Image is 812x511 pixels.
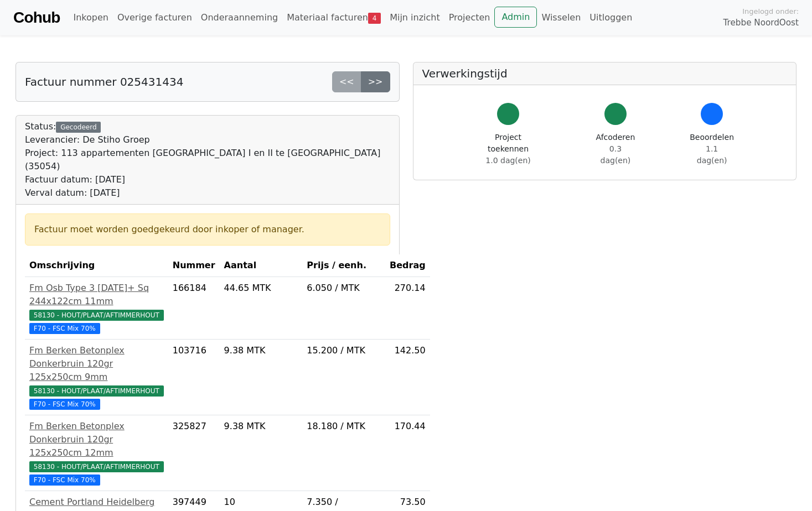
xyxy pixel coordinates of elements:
th: Nummer [168,254,220,277]
span: 1.1 dag(en) [697,144,727,165]
a: Fm Berken Betonplex Donkerbruin 120gr 125x250cm 12mm58130 - HOUT/PLAAT/AFTIMMERHOUT F70 - FSC Mix... [29,420,164,486]
span: 4 [368,13,381,24]
div: Verval datum: [DATE] [25,186,390,200]
a: Admin [494,7,537,28]
div: Fm Osb Type 3 [DATE]+ Sq 244x122cm 11mm [29,281,164,308]
div: Factuur moet worden goedgekeurd door inkoper of manager. [34,223,381,236]
td: 325827 [168,415,220,491]
th: Omschrijving [25,254,168,277]
div: 18.180 / MTK [307,420,381,433]
a: >> [361,71,390,92]
a: Fm Osb Type 3 [DATE]+ Sq 244x122cm 11mm58130 - HOUT/PLAAT/AFTIMMERHOUT F70 - FSC Mix 70% [29,281,164,335]
td: 270.14 [385,277,430,340]
div: 9.38 MTK [224,420,298,433]
div: Beoordelen [690,132,734,166]
th: Prijs / eenh. [302,254,385,277]
div: Project: 113 appartementen [GEOGRAPHIC_DATA] I en II te [GEOGRAPHIC_DATA] (35054) [25,147,390,173]
div: Fm Berken Betonplex Donkerbruin 120gr 125x250cm 9mm [29,344,164,384]
a: Materiaal facturen4 [282,7,385,29]
th: Aantal [220,254,303,277]
div: Fm Berken Betonplex Donkerbruin 120gr 125x250cm 12mm [29,420,164,460]
div: Project toekennen [475,132,541,166]
h5: Factuur nummer 025431434 [25,75,183,88]
span: F70 - FSC Mix 70% [29,474,100,486]
a: Cohub [13,4,60,31]
div: Factuur datum: [DATE] [25,173,390,186]
a: Onderaanneming [196,7,282,29]
h5: Verwerkingstijd [422,67,788,80]
span: Trebbe NoordOost [723,17,799,29]
th: Bedrag [385,254,430,277]
a: Fm Berken Betonplex Donkerbruin 120gr 125x250cm 9mm58130 - HOUT/PLAAT/AFTIMMERHOUT F70 - FSC Mix 70% [29,344,164,410]
td: 166184 [168,277,220,340]
div: 15.200 / MTK [307,344,381,357]
span: 58130 - HOUT/PLAAT/AFTIMMERHOUT [29,310,164,321]
a: Projecten [444,7,495,29]
a: Wisselen [537,7,585,29]
div: Status: [25,120,390,200]
td: 170.44 [385,415,430,491]
a: Inkopen [69,7,112,29]
td: 142.50 [385,340,430,415]
a: Uitloggen [585,7,637,29]
span: 0.3 dag(en) [601,144,631,165]
div: 44.65 MTK [224,281,298,295]
a: Overige facturen [113,7,196,29]
span: F70 - FSC Mix 70% [29,399,100,410]
span: 58130 - HOUT/PLAAT/AFTIMMERHOUT [29,385,164,397]
span: 1.0 dag(en) [485,156,530,165]
div: Gecodeerd [56,122,101,133]
span: F70 - FSC Mix 70% [29,323,100,334]
div: 9.38 MTK [224,344,298,357]
td: 103716 [168,340,220,415]
a: Mijn inzicht [385,7,444,29]
div: Afcoderen [594,132,637,166]
div: 6.050 / MTK [307,281,381,295]
span: Ingelogd onder: [742,6,799,17]
span: 58130 - HOUT/PLAAT/AFTIMMERHOUT [29,461,164,472]
div: Leverancier: De Stiho Groep [25,133,390,147]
